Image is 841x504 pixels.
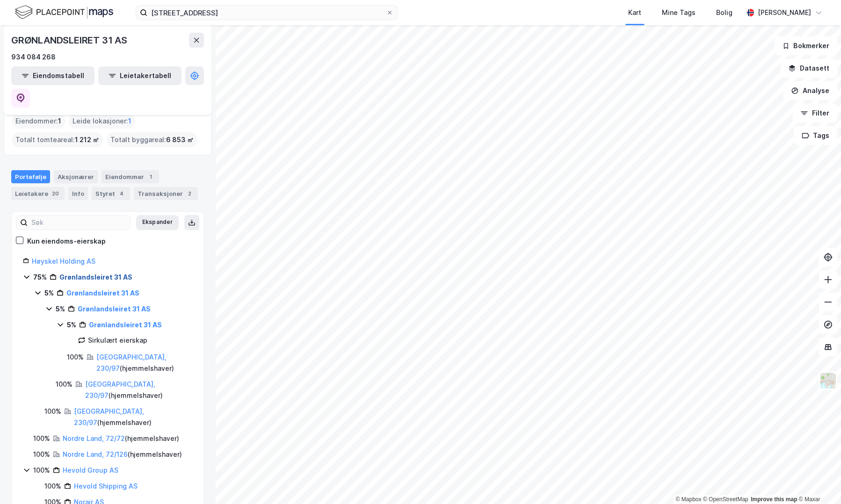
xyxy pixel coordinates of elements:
[147,6,386,20] input: Søk på adresse, matrikkel, gårdeiere, leietakere eller personer
[11,66,94,85] button: Eiendomstabell
[74,407,144,426] a: [GEOGRAPHIC_DATA], 230/97
[128,115,131,127] span: 1
[63,434,125,442] a: Nordre Land, 72/72
[98,66,181,85] button: Leietakertabell
[44,406,61,417] div: 100%
[12,114,65,129] div: Eiendommer :
[662,7,696,18] div: Mine Tags
[78,305,151,313] a: Grønlandsleiret 31 AS
[819,372,837,389] img: Z
[68,187,88,200] div: Info
[63,466,118,474] a: Hevold Group AS
[74,406,192,428] div: ( hjemmelshaver )
[27,236,106,247] div: Kun eiendoms-eierskap
[32,257,95,265] a: Høyskel Holding AS
[85,380,155,399] a: [GEOGRAPHIC_DATA], 230/97
[44,481,61,492] div: 100%
[703,496,748,503] a: OpenStreetMap
[185,189,194,198] div: 2
[56,379,72,390] div: 100%
[96,353,167,372] a: [GEOGRAPHIC_DATA], 230/97
[74,482,138,490] a: Hevold Shipping AS
[58,115,61,127] span: 1
[758,7,811,18] div: [PERSON_NAME]
[88,335,147,346] div: Sirkulært eierskap
[15,4,113,21] img: logo.f888ab2527a4732fd821a326f86c7f29.svg
[166,134,194,145] span: 6 853 ㎡
[63,450,128,458] a: Nordre Land, 72/126
[134,187,198,200] div: Transaksjoner
[146,172,155,181] div: 1
[69,114,135,129] div: Leide lokasjoner :
[33,449,50,460] div: 100%
[107,132,197,147] div: Totalt byggareal :
[11,187,65,200] div: Leietakere
[11,170,50,183] div: Portefølje
[12,132,103,147] div: Totalt tomteareal :
[56,303,65,315] div: 5%
[792,104,837,122] button: Filter
[96,352,192,374] div: ( hjemmelshaver )
[33,433,50,444] div: 100%
[28,216,130,230] input: Søk
[751,496,797,503] a: Improve this map
[63,433,179,444] div: ( hjemmelshaver )
[101,170,159,183] div: Eiendommer
[780,59,837,78] button: Datasett
[136,215,179,230] button: Ekspander
[11,33,129,48] div: GRØNLANDSLEIRET 31 AS
[63,449,182,460] div: ( hjemmelshaver )
[716,7,732,18] div: Bolig
[54,170,98,183] div: Aksjonærer
[675,496,701,503] a: Mapbox
[783,81,837,100] button: Analyse
[117,189,126,198] div: 4
[774,36,837,55] button: Bokmerker
[794,459,841,504] iframe: Chat Widget
[794,459,841,504] div: Kontrollprogram for chat
[33,272,47,283] div: 75%
[67,319,76,331] div: 5%
[75,134,99,145] span: 1 212 ㎡
[794,126,837,145] button: Tags
[44,288,54,299] div: 5%
[11,51,56,63] div: 934 084 268
[85,379,192,401] div: ( hjemmelshaver )
[50,189,61,198] div: 20
[628,7,641,18] div: Kart
[89,321,162,329] a: Grønlandsleiret 31 AS
[92,187,130,200] div: Styret
[67,352,84,363] div: 100%
[33,465,50,476] div: 100%
[66,289,139,297] a: Grønlandsleiret 31 AS
[59,273,132,281] a: Grønlandsleiret 31 AS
